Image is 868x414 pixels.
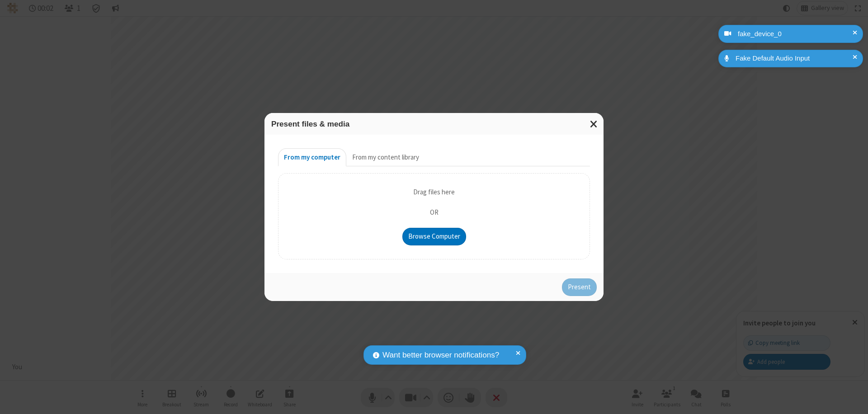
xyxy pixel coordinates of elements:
[562,278,597,296] button: Present
[346,148,425,166] button: From my content library
[735,29,856,39] div: fake_device_0
[402,228,466,246] button: Browse Computer
[278,173,590,260] div: Upload Background
[732,53,856,64] div: Fake Default Audio Input
[382,349,499,361] span: Want better browser notifications?
[585,113,604,135] button: Close modal
[271,120,597,128] h3: Present files & media
[278,148,346,166] button: From my computer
